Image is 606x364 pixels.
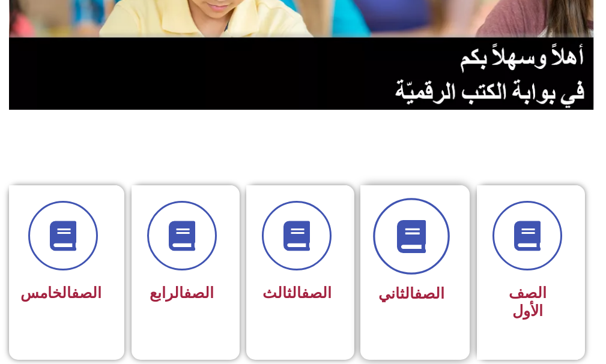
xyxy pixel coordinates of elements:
[301,284,332,302] a: الصف
[150,284,214,302] span: الرابع
[262,284,332,302] span: الثالث
[71,284,102,302] a: الصف
[20,284,102,302] span: الخامس
[378,285,444,302] span: الثاني
[509,284,547,320] span: الصف الأول
[184,284,214,302] a: الصف
[414,285,444,302] a: الصف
